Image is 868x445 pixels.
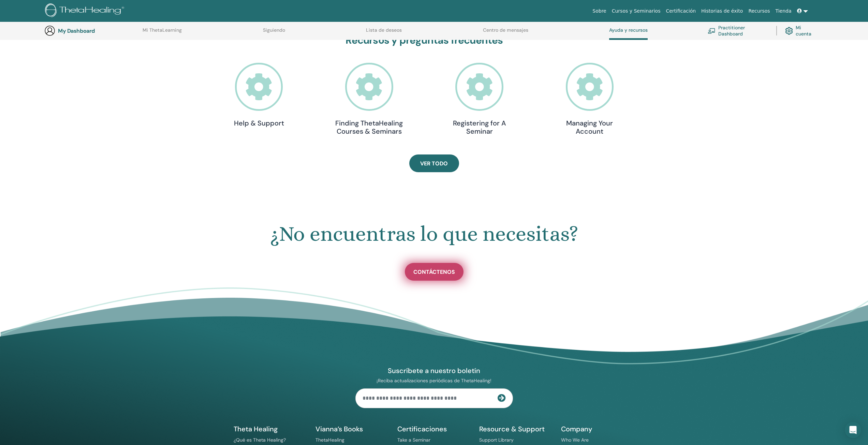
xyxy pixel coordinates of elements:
[746,5,773,17] a: Recursos
[445,63,514,135] a: Registering for A Seminar
[58,28,126,34] h3: My Dashboard
[785,23,817,38] a: Mi cuenta
[590,5,609,17] a: Sobre
[609,27,648,40] a: Ayuda y recursos
[225,34,624,46] h3: Recursos y preguntas frecuentes
[355,377,513,384] p: ¡Reciba actualizaciones periódicas de ThetaHealing!
[420,160,448,167] span: Ver todo
[413,268,455,276] span: Contáctenos
[556,119,624,135] h4: Managing Your Account
[773,5,794,17] a: Tienda
[708,23,768,38] a: Practitioner Dashboard
[234,437,286,443] a: ¿Qué es Theta Healing?
[355,366,513,375] h4: Suscríbete a nuestro boletín
[708,28,716,34] img: chalkboard-teacher.svg
[45,3,127,19] img: logo.png
[561,437,589,443] a: Who We Are
[483,27,528,38] a: Centro de mensajes
[409,154,459,172] a: Ver todo
[698,5,746,17] a: Historias de éxito
[225,119,293,127] h4: Help & Support
[44,25,55,36] img: generic-user-icon.jpg
[315,425,389,433] h5: Vianna’s Books
[335,119,403,135] h4: Finding ThetaHealing Courses & Seminars
[561,425,635,433] h5: Company
[405,263,464,281] a: Contáctenos
[143,27,182,38] a: Mi ThetaLearning
[366,27,402,38] a: Lista de deseos
[397,425,471,433] h5: Certificaciones
[397,437,430,443] a: Take a Seminar
[556,63,624,135] a: Managing Your Account
[225,63,293,127] a: Help & Support
[609,5,663,17] a: Cursos y Seminarios
[845,422,861,438] div: Open Intercom Messenger
[479,425,553,433] h5: Resource & Support
[315,437,344,443] a: ThetaHealing
[445,119,514,135] h4: Registering for A Seminar
[785,25,793,36] img: cog.svg
[29,221,819,247] h1: ¿No encuentras lo que necesitas?
[335,63,403,135] a: Finding ThetaHealing Courses & Seminars
[234,425,307,433] h5: Theta Healing
[263,27,285,38] a: Siguiendo
[663,5,698,17] a: Certificación
[479,437,514,443] a: Support Library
